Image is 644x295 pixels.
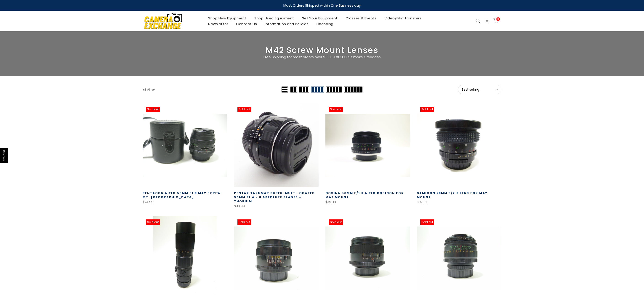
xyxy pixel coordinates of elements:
a: Classes & Events [342,15,381,21]
a: 0 [493,18,498,24]
button: Show filters [143,87,155,92]
strong: Most Orders Shipped within One Business day [283,3,361,8]
span: 0 [496,17,500,21]
a: Cosina 50mm f/1.8 Auto Cosinon for M42 mount [325,191,404,199]
a: Samigon 28mm f/2.8 Lens for M42 Mount [417,191,487,199]
div: $39.99 [325,199,410,205]
p: Free Shipping for most orders over $100 - EXCLUDES Smoke Grenades [236,54,408,60]
div: $89.99 [234,203,319,209]
a: Financing [313,21,338,27]
a: Pentax Takumar Super-Multi-Coated 50mm F1.4 - 8 aperture blades - Thorium [234,191,315,203]
a: Information and Policies [261,21,313,27]
span: Best selling [462,87,498,92]
div: $14.99 [417,199,501,205]
a: Sell Your Equipment [298,15,342,21]
a: Shop Used Equipment [250,15,298,21]
a: Contact Us [232,21,261,27]
div: $24.99 [143,199,227,205]
h3: M42 Screw Mount Lenses [143,47,501,53]
button: Best selling [458,85,501,94]
a: Video/Film Transfers [381,15,426,21]
a: Pentacon Auto 50mm f1.8 M42 Screw Mt. [GEOGRAPHIC_DATA] [143,191,221,199]
a: Newsletter [204,21,232,27]
a: Shop New Equipment [204,15,250,21]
